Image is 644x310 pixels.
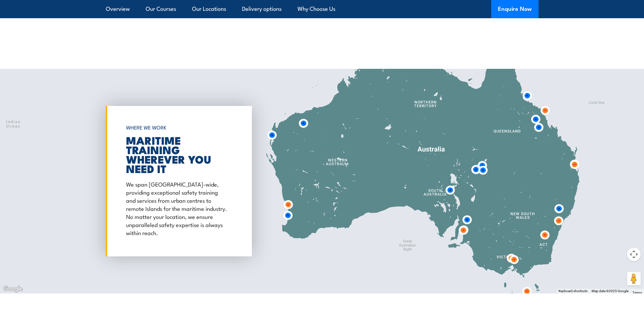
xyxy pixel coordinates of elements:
button: Map camera controls [627,248,641,261]
a: Open this area in Google Maps (opens a new window) [2,285,24,293]
button: Drag Pegman onto the map to open Street View [627,272,641,285]
p: We span [GEOGRAPHIC_DATA]-wide, providing exceptional safety training and services from urban cen... [126,180,228,236]
button: Keyboard shortcuts [558,289,588,293]
a: Terms [633,291,642,294]
img: Google [2,285,24,293]
h2: MARITIME TRAINING WHEREVER YOU NEED IT [126,135,228,173]
h6: WHERE WE WORK [126,121,228,134]
span: Map data ©2025 Google [592,289,628,293]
